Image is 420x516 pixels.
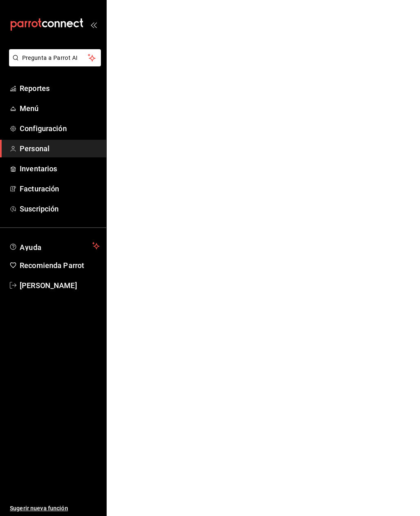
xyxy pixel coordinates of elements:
span: Configuración [20,123,100,134]
span: Suscripción [20,203,100,214]
span: Sugerir nueva función [10,504,100,513]
span: Reportes [20,83,100,94]
a: Pregunta a Parrot AI [6,59,101,68]
span: [PERSON_NAME] [20,280,100,291]
span: Facturación [20,183,100,194]
span: Pregunta a Parrot AI [22,54,88,62]
span: Inventarios [20,163,100,174]
button: open_drawer_menu [90,21,97,28]
span: Personal [20,143,100,154]
span: Ayuda [20,241,89,251]
span: Recomienda Parrot [20,260,100,271]
span: Menú [20,103,100,114]
button: Pregunta a Parrot AI [9,49,101,66]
